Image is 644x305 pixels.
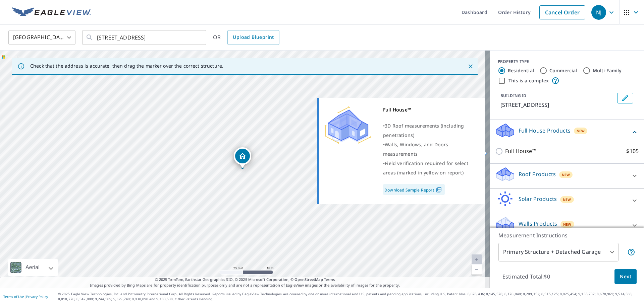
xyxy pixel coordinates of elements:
[519,195,557,203] p: Solar Products
[539,5,585,19] a: Cancel Order
[508,67,534,74] label: Residential
[472,264,482,275] a: Current Level 20, Zoom Out
[577,128,585,134] span: New
[383,140,476,159] div: •
[519,170,556,178] p: Roof Products
[495,166,639,185] div: Roof ProductsNew
[324,277,335,282] a: Terms
[593,67,622,74] label: Multi-Family
[626,147,639,155] p: $105
[383,121,476,140] div: •
[383,159,476,177] div: •
[234,147,251,168] div: Dropped pin, building 1, Residential property, 5022 N 135th Ave Omaha, NE 68164
[498,243,619,261] div: Primary Structure + Detached Garage
[591,5,606,20] div: NJ
[495,191,639,210] div: Solar ProductsNew
[500,101,614,109] p: [STREET_ADDRESS]
[383,123,464,138] span: 3D Roof measurements (including penetrations)
[8,28,75,47] div: [GEOGRAPHIC_DATA]
[563,197,571,202] span: New
[26,294,48,299] a: Privacy Policy
[466,62,475,71] button: Close
[562,172,570,177] span: New
[519,127,571,135] p: Full House Products
[434,187,443,193] img: Pdf Icon
[500,93,526,98] p: BUILDING ID
[620,273,631,281] span: Next
[497,269,555,284] p: Estimated Total: $0
[495,123,639,142] div: Full House ProductsNew
[472,254,482,264] a: Current Level 20, Zoom In Disabled
[3,294,24,299] a: Terms of Use
[508,77,549,84] label: This is a complex
[627,248,635,256] span: Your report will include the primary structure and a detached garage if one exists.
[617,93,633,103] button: Edit building 1
[12,7,91,17] img: EV Logo
[97,28,193,47] input: Search by address or latitude-longitude
[383,160,468,176] span: Field verification required for select areas (marked in yellow on report)
[549,67,577,74] label: Commercial
[233,33,274,42] span: Upload Blueprint
[495,216,639,235] div: Walls ProductsNew
[563,222,572,227] span: New
[294,277,323,282] a: OpenStreetMap
[498,59,636,65] div: PROPERTY TYPE
[3,295,48,299] p: |
[383,184,445,195] a: Download Sample Report
[519,220,557,228] p: Walls Products
[614,269,637,284] button: Next
[23,259,42,276] div: Aerial
[8,259,58,276] div: Aerial
[155,277,335,283] span: © 2025 TomTom, Earthstar Geographics SIO, © 2025 Microsoft Corporation, ©
[213,30,279,45] div: OR
[505,147,536,155] p: Full House™
[30,63,223,69] p: Check that the address is accurate, then drag the marker over the correct structure.
[58,292,641,302] p: © 2025 Eagle View Technologies, Inc. and Pictometry International Corp. All Rights Reserved. Repo...
[324,105,371,145] img: Premium
[498,231,635,239] p: Measurement Instructions
[227,30,279,45] a: Upload Blueprint
[383,141,448,157] span: Walls, Windows, and Doors measurements
[383,105,476,115] div: Full House™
